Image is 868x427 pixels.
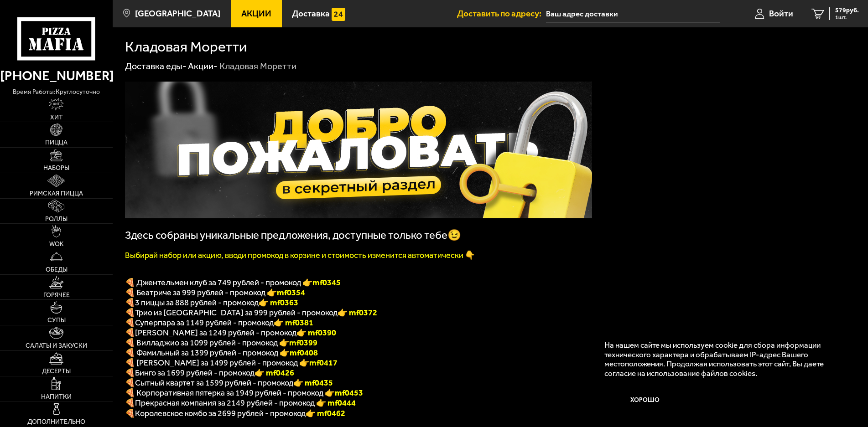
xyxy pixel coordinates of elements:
[47,317,66,324] span: Супы
[241,9,271,18] span: Акции
[125,250,475,260] font: Выбирай набор или акцию, вводи промокод в корзине и стоимость изменится автоматически 👇
[125,40,247,54] h1: Кладовая Моретти
[309,358,338,368] b: mf0417
[125,368,135,378] b: 🍕
[312,278,341,288] b: mf0345
[125,398,135,408] font: 🍕
[125,328,135,338] b: 🍕
[135,368,255,378] span: Бинго за 1699 рублей - промокод
[457,9,546,18] span: Доставить по адресу:
[296,328,336,338] b: 👉 mf0390
[45,139,68,146] span: Пицца
[289,338,317,348] b: mf0399
[125,288,305,298] span: 🍕 Беатриче за 999 рублей - промокод 👉
[293,378,333,388] b: 👉 mf0435
[43,292,70,298] span: Горячее
[135,308,338,318] span: Трио из [GEOGRAPHIC_DATA] за 999 рублей - промокод
[43,165,69,171] span: Наборы
[42,368,71,375] span: Десерты
[604,340,841,378] p: На нашем сайте мы используем cookie для сбора информации технического характера и обрабатываем IP...
[306,408,345,418] font: 👉 mf0462
[41,394,72,400] span: Напитки
[135,408,306,418] span: Королевское комбо за 2699 рублей - промокод
[45,216,68,222] span: Роллы
[277,288,305,298] b: mf0354
[125,348,318,358] span: 🍕 Фамильный за 1399 рублей - промокод 👉
[27,419,85,425] span: Дополнительно
[335,388,363,398] b: mf0453
[125,318,135,328] font: 🍕
[125,358,338,368] span: 🍕 [PERSON_NAME] за 1499 рублей - промокод 👉
[26,343,87,349] span: Салаты и закуски
[125,308,135,318] font: 🍕
[49,241,63,247] span: WOK
[290,348,318,358] b: mf0408
[135,328,296,338] span: [PERSON_NAME] за 1249 рублей - промокод
[332,8,345,21] img: 15daf4d41897b9f0e9f617042186c801.svg
[274,318,313,328] font: 👉 mf0381
[125,378,135,388] b: 🍕
[135,398,316,408] span: Прекрасная компания за 2149 рублей - промокод
[135,298,259,308] span: 3 пиццы за 888 рублей - промокод
[135,9,220,18] span: [GEOGRAPHIC_DATA]
[255,368,294,378] b: 👉 mf0426
[125,298,135,308] font: 🍕
[338,308,377,318] font: 👉 mf0372
[546,5,720,22] input: Ваш адрес доставки
[135,378,293,388] span: Сытный квартет за 1599 рублей - промокод
[604,386,686,413] button: Хорошо
[125,278,341,288] span: 🍕 Джентельмен клуб за 749 рублей - промокод 👉
[125,338,317,348] span: 🍕 Вилладжио за 1099 рублей - промокод 👉
[769,9,793,18] span: Войти
[125,61,187,72] a: Доставка еды-
[219,61,296,72] div: Кладовая Моретти
[316,398,356,408] font: 👉 mf0444
[125,408,135,418] font: 🍕
[125,82,592,218] img: 1024x1024
[835,7,859,14] span: 579 руб.
[125,229,461,242] span: Здесь собраны уникальные предложения, доступные только тебе😉
[835,15,859,20] span: 1 шт.
[50,114,63,121] span: Хит
[259,298,298,308] font: 👉 mf0363
[135,318,274,328] span: Суперпара за 1149 рублей - промокод
[125,388,363,398] span: 🍕 Корпоративная пятерка за 1949 рублей - промокод 👉
[188,61,218,72] a: Акции-
[30,190,83,197] span: Римская пицца
[46,267,68,273] span: Обеды
[292,9,330,18] span: Доставка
